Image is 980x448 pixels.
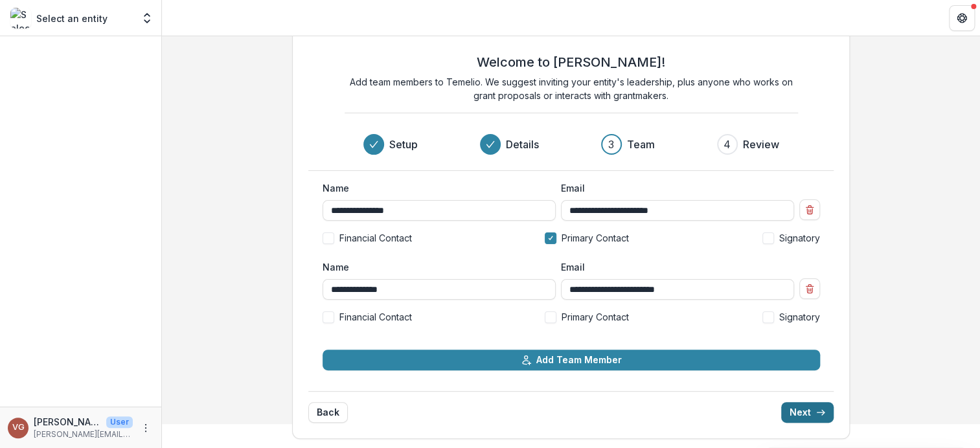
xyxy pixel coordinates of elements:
[34,415,101,429] p: [PERSON_NAME]
[743,137,779,152] h3: Review
[608,137,614,152] div: 3
[345,75,798,102] p: Add team members to Temelio. We suggest inviting your entity's leadership, plus anyone who works ...
[339,310,412,324] span: Financial Contact
[138,420,154,436] button: More
[363,134,779,155] div: Progress
[562,310,629,324] span: Primary Contact
[138,5,156,31] button: Open entity switcher
[10,8,31,28] img: Select an entity
[506,137,539,152] h3: Details
[949,5,975,31] button: Get Help
[561,181,786,195] label: Email
[308,402,348,423] button: Back
[562,231,629,245] span: Primary Contact
[36,12,108,25] p: Select an entity
[779,231,820,245] span: Signatory
[12,423,25,432] div: Vicki Guzikowski
[34,429,133,440] p: [PERSON_NAME][EMAIL_ADDRESS][DOMAIN_NAME]
[339,231,412,245] span: Financial Contact
[477,54,665,70] h2: Welcome to [PERSON_NAME]!
[561,260,786,274] label: Email
[106,416,133,428] p: User
[389,137,418,152] h3: Setup
[627,137,655,152] h3: Team
[781,402,834,423] button: Next
[799,278,820,299] button: Remove team member
[799,199,820,220] button: Remove team member
[323,350,820,370] button: Add Team Member
[323,181,548,195] label: Name
[323,260,548,274] label: Name
[779,310,820,324] span: Signatory
[724,137,731,152] div: 4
